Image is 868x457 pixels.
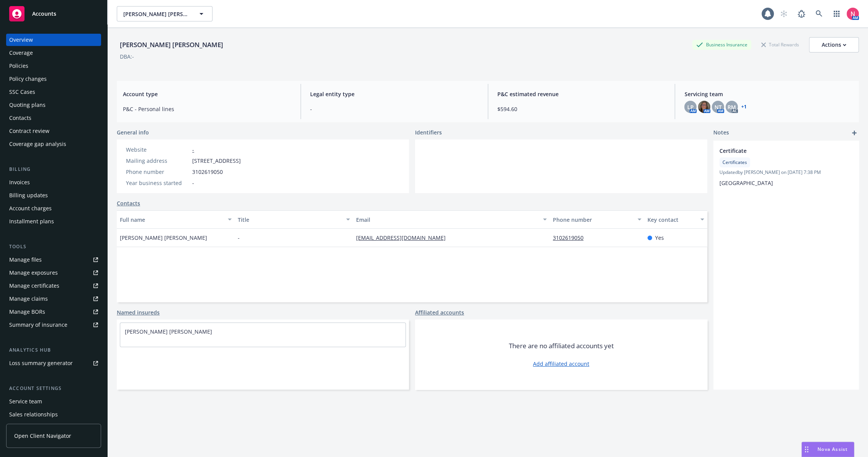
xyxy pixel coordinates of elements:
[647,216,696,224] div: Key contact
[9,408,58,421] div: Sales relationships
[802,442,811,457] div: Drag to move
[6,357,101,369] a: Loss summary generator
[9,73,47,85] div: Policy changes
[120,52,134,61] div: DBA: -
[9,176,30,188] div: Invoices
[356,216,538,224] div: Email
[6,215,101,228] a: Installment plans
[809,37,859,52] button: Actions
[6,267,101,279] a: Manage exposures
[6,176,101,188] a: Invoices
[125,328,212,335] a: [PERSON_NAME] [PERSON_NAME]
[497,105,666,113] span: $594.60
[9,215,54,228] div: Installment plans
[553,216,633,224] div: Phone number
[356,234,452,241] a: [EMAIL_ADDRESS][DOMAIN_NAME]
[719,179,773,187] span: [GEOGRAPHIC_DATA]
[794,6,809,21] a: Report a Bug
[6,319,101,331] a: Summary of insurance
[822,38,846,52] div: Actions
[9,306,45,318] div: Manage BORs
[9,112,31,124] div: Contacts
[6,86,101,98] a: SSC Cases
[6,306,101,318] a: Manage BORs
[801,442,854,457] button: Nova Assist
[32,11,56,17] span: Accounts
[117,6,213,21] button: [PERSON_NAME] [PERSON_NAME]
[509,341,614,351] span: There are no affiliated accounts yet
[713,128,729,138] span: Notes
[723,159,747,166] span: Certificates
[192,179,194,187] span: -
[9,99,46,111] div: Quoting plans
[235,210,353,229] button: Title
[727,103,736,111] span: RM
[6,293,101,305] a: Manage claims
[6,346,101,354] div: Analytics hub
[714,103,722,111] span: NT
[120,234,207,242] span: [PERSON_NAME] [PERSON_NAME]
[757,40,803,49] div: Total Rewards
[9,125,49,137] div: Contract review
[6,3,101,25] a: Accounts
[123,10,190,18] span: [PERSON_NAME] [PERSON_NAME]
[684,90,853,98] span: Servicing team
[353,210,550,229] button: Email
[238,216,341,224] div: Title
[117,199,140,207] a: Contacts
[533,360,589,368] a: Add affiliated account
[9,280,59,292] div: Manage certificates
[192,157,241,165] span: [STREET_ADDRESS]
[776,6,791,21] a: Start snowing
[6,254,101,266] a: Manage files
[6,385,101,392] div: Account settings
[6,165,101,173] div: Billing
[310,105,479,113] span: -
[6,47,101,59] a: Coverage
[6,60,101,72] a: Policies
[126,168,189,176] div: Phone number
[6,189,101,201] a: Billing updates
[713,141,859,193] div: CertificateCertificatesUpdatedby [PERSON_NAME] on [DATE] 7:38 PM[GEOGRAPHIC_DATA]
[117,210,235,229] button: Full name
[687,103,694,111] span: LP
[719,169,853,176] span: Updated by [PERSON_NAME] on [DATE] 7:38 PM
[497,90,666,98] span: P&C estimated revenue
[9,395,42,408] div: Service team
[698,101,710,113] img: photo
[692,40,751,49] div: Business Insurance
[192,168,223,176] span: 3102619050
[6,408,101,421] a: Sales relationships
[9,60,28,72] div: Policies
[238,234,240,242] span: -
[117,308,160,316] a: Named insureds
[9,254,42,266] div: Manage files
[9,34,33,46] div: Overview
[9,202,52,215] div: Account charges
[817,446,848,452] span: Nova Assist
[811,6,827,21] a: Search
[6,243,101,251] div: Tools
[847,8,859,20] img: photo
[9,293,48,305] div: Manage claims
[6,202,101,215] a: Account charges
[850,128,859,138] a: add
[9,267,58,279] div: Manage exposures
[741,105,746,109] a: +1
[117,40,226,50] div: [PERSON_NAME] [PERSON_NAME]
[719,147,833,155] span: Certificate
[6,125,101,137] a: Contract review
[9,86,35,98] div: SSC Cases
[553,234,590,241] a: 3102619050
[126,157,189,165] div: Mailing address
[9,138,66,150] div: Coverage gap analysis
[192,146,194,153] a: -
[120,216,223,224] div: Full name
[6,34,101,46] a: Overview
[310,90,479,98] span: Legal entity type
[117,128,149,136] span: General info
[550,210,644,229] button: Phone number
[415,308,464,316] a: Affiliated accounts
[9,357,73,369] div: Loss summary generator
